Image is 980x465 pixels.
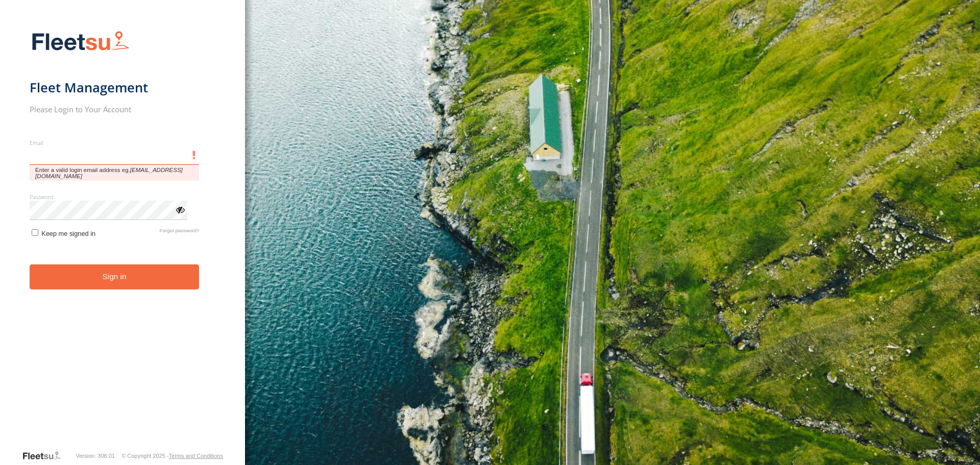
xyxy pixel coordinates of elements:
a: Forgot password? [160,228,200,237]
span: Keep me signed in [41,230,95,237]
a: Visit our Website [22,451,69,461]
label: Email [30,139,200,146]
div: © Copyright 2025 - [121,453,223,459]
div: Version: 308.01 [76,453,115,459]
form: main [30,25,216,450]
input: Keep me signed in [32,229,38,236]
span: Enter a valid login email address eg. [30,165,200,181]
em: [EMAIL_ADDRESS][DOMAIN_NAME] [35,167,183,179]
h2: Please Login to Your Account [30,104,200,114]
button: Sign in [30,264,200,289]
img: Fleetsu [30,29,132,55]
div: ViewPassword [175,204,185,214]
label: Password [30,193,200,201]
h1: Fleet Management [30,79,200,96]
a: Terms and Conditions [169,453,223,459]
